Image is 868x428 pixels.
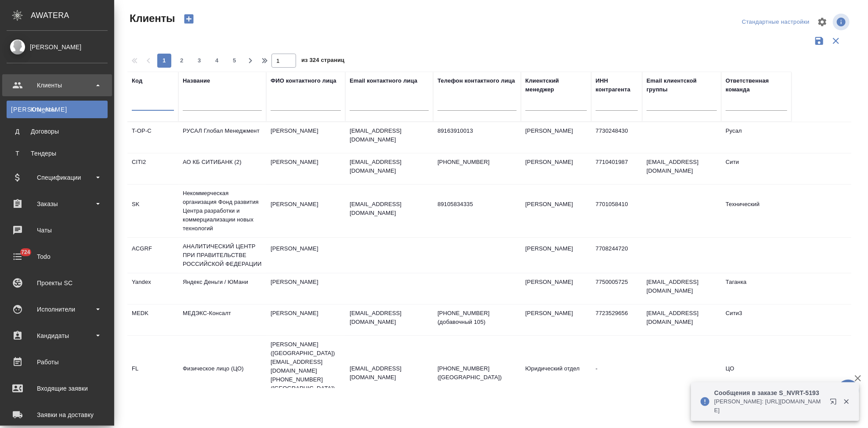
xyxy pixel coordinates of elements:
td: [PERSON_NAME] ([GEOGRAPHIC_DATA]) [EMAIL_ADDRESS][DOMAIN_NAME] [PHONE_NUMBER] ([GEOGRAPHIC_DATA])... [266,336,345,415]
div: Входящие заявки [7,382,108,395]
span: 4 [210,56,224,65]
div: Заявки на доставку [7,408,108,421]
td: Юридический отдел [521,360,591,391]
td: АО КБ СИТИБАНК (2) [178,153,266,184]
td: [PERSON_NAME] [266,273,345,304]
div: Тендеры [11,149,103,158]
p: [PHONE_NUMBER] [438,158,517,167]
div: Кандидаты [7,329,108,342]
div: Работы [7,355,108,369]
span: из 324 страниц [301,55,344,68]
p: Сообщения в заказе S_NVRT-5193 [714,388,824,397]
div: Название [183,76,210,85]
td: [EMAIL_ADDRESS][DOMAIN_NAME] [642,305,721,335]
td: Физическое лицо (ЦО) [178,360,266,391]
button: 3 [192,54,206,68]
td: - [591,360,642,391]
td: [EMAIL_ADDRESS][DOMAIN_NAME] [642,153,721,184]
p: [PERSON_NAME]: [URL][DOMAIN_NAME] [714,397,824,415]
td: 7730248430 [591,122,642,153]
p: [EMAIL_ADDRESS][DOMAIN_NAME] [350,200,429,218]
div: Спецификации [7,171,108,184]
td: Сити [721,153,792,184]
td: [PERSON_NAME] [266,196,345,226]
td: [PERSON_NAME] [521,240,591,271]
td: 7723529656 [591,305,642,335]
div: Исполнители [7,303,108,316]
a: 724Todo [2,246,112,268]
div: [PERSON_NAME] [7,42,108,52]
a: ДДоговоры [7,123,108,140]
td: МЕДЭКС-Консалт [178,305,266,335]
p: [PHONE_NUMBER] ([GEOGRAPHIC_DATA]) [438,364,517,382]
td: Яндекс Деньги / ЮМани [178,273,266,304]
a: [PERSON_NAME]Клиенты [7,101,108,118]
td: [PERSON_NAME] [521,153,591,184]
td: [PERSON_NAME] [266,305,345,335]
button: 5 [228,54,242,68]
div: AWATERA [31,7,114,24]
button: Создать [178,11,199,26]
button: 2 [175,54,189,68]
button: Закрыть [837,398,855,406]
td: Yandex [127,273,178,304]
span: 724 [16,248,36,257]
td: T-OP-C [127,122,178,153]
div: Клиенты [11,105,103,114]
td: АНАЛИТИЧЕСКИЙ ЦЕНТР ПРИ ПРАВИТЕЛЬСТВЕ РОССИЙСКОЙ ФЕДЕРАЦИИ [178,238,266,273]
div: Телефон контактного лица [438,76,515,85]
p: 89163910013 [438,127,517,135]
a: Чаты [2,219,112,241]
a: ТТендеры [7,145,108,162]
td: РУСАЛ Глобал Менеджмент [178,122,266,153]
button: Сбросить фильтры [828,33,844,49]
td: Технический [721,196,792,226]
button: Открыть в новой вкладке [825,393,846,414]
td: [PERSON_NAME] [266,122,345,153]
td: [PERSON_NAME] [521,122,591,153]
td: [EMAIL_ADDRESS][DOMAIN_NAME] [642,273,721,304]
p: [PHONE_NUMBER] (добавочный 105) [438,309,517,326]
div: Todo [7,250,108,263]
button: Сохранить фильтры [811,33,828,49]
div: Договоры [11,127,103,136]
div: split button [740,15,812,29]
td: [PERSON_NAME] [521,196,591,226]
div: ФИО контактного лица [271,76,336,85]
div: Клиентский менеджер [525,76,587,94]
span: Клиенты [127,11,175,25]
td: Сити3 [721,305,792,335]
div: Клиенты [7,79,108,92]
td: ACGRF [127,240,178,271]
td: SK [127,196,178,226]
p: [EMAIL_ADDRESS][DOMAIN_NAME] [350,364,429,382]
span: 2 [175,56,189,65]
div: Email контактного лица [350,76,417,85]
p: [EMAIL_ADDRESS][DOMAIN_NAME] [350,127,429,144]
td: Некоммерческая организация Фонд развития Центра разработки и коммерциализации новых технологий [178,185,266,237]
td: [PERSON_NAME] [521,273,591,304]
td: Таганка [721,273,792,304]
p: 89105834335 [438,200,517,209]
td: FL [127,360,178,391]
td: 7710401987 [591,153,642,184]
div: Чаты [7,224,108,237]
a: Заявки на доставку [2,404,112,426]
td: 7708244720 [591,240,642,271]
a: Работы [2,351,112,373]
button: 🙏 [837,380,859,402]
div: ИНН контрагента [596,76,638,94]
span: Посмотреть информацию [833,14,851,30]
td: [PERSON_NAME] [521,305,591,335]
span: Настроить таблицу [812,11,833,33]
td: CITI2 [127,153,178,184]
a: Входящие заявки [2,377,112,399]
td: 7750005725 [591,273,642,304]
a: Проекты SC [2,272,112,294]
td: [PERSON_NAME] [266,153,345,184]
div: Email клиентской группы [647,76,717,94]
td: MEDK [127,305,178,335]
td: [PERSON_NAME] [266,240,345,271]
div: Заказы [7,197,108,210]
button: 4 [210,54,224,68]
